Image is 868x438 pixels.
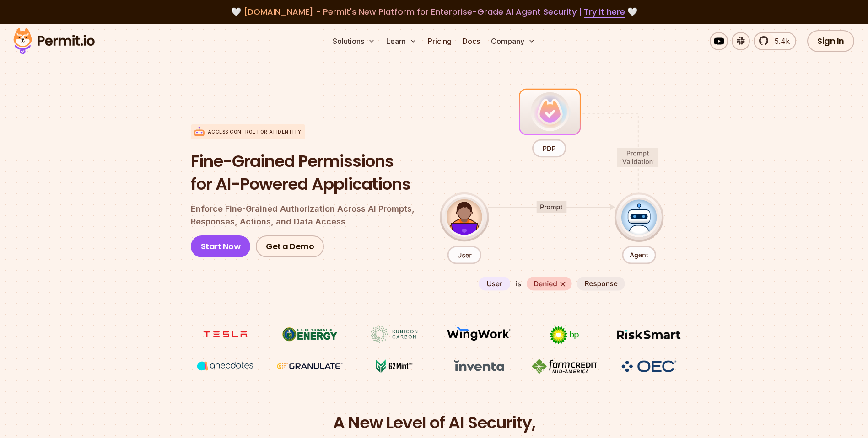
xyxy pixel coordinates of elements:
[275,358,344,375] img: Granulate
[275,326,344,343] img: US department of energy
[445,358,513,374] img: inventa
[769,36,790,47] span: 5.4k
[360,358,429,375] img: G2mint
[754,32,796,50] a: 5.4k
[191,358,259,374] img: vega
[208,128,302,135] p: Access control for AI Identity
[191,326,259,343] img: tesla
[530,358,598,375] img: Farm Credit
[9,26,99,57] img: Permit logo
[191,150,425,195] h1: Fine-Grained Permissions for AI-Powered Applications
[329,32,379,50] button: Solutions
[191,235,251,257] a: Start Now
[256,235,324,257] a: Get a Demo
[584,6,625,18] a: Try it here
[445,326,513,343] img: Wingwork
[243,6,625,17] span: [DOMAIN_NAME] - Permit's New Platform for Enterprise-Grade AI Agent Security |
[530,326,598,345] img: bp
[360,326,429,343] img: Rubicon
[424,32,455,50] a: Pricing
[615,326,683,343] img: Risksmart
[487,32,539,50] button: Company
[22,5,846,18] div: 🤍 🤍
[620,359,678,374] img: OEC
[807,30,854,52] a: Sign In
[459,32,484,50] a: Docs
[191,203,425,228] p: Enforce Fine-Grained Authorization Across AI Prompts, Responses, Actions, and Data Access
[383,32,421,50] button: Learn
